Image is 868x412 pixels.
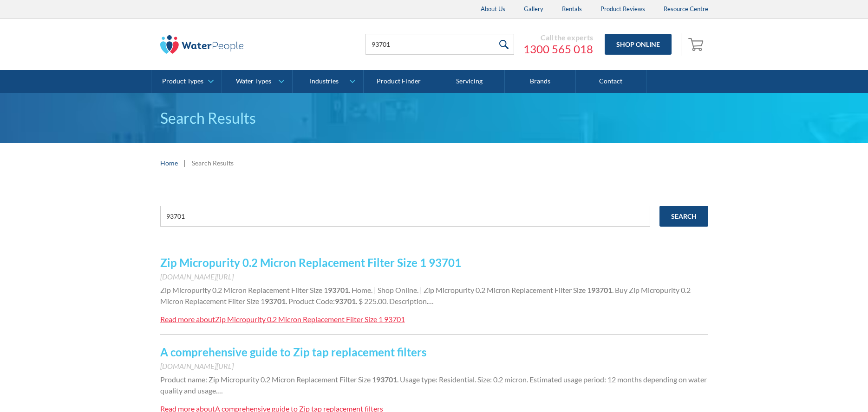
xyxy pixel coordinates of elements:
div: Water Types [236,77,271,85]
div: Call the experts [523,33,593,42]
span: Product name: Zip Micropurity 0.2 Micron Replacement Filter Size 1 [160,375,376,384]
a: 1300 565 018 [523,42,593,56]
div: Product Types [162,77,203,85]
span: . $ 225.00. Description. [356,297,428,305]
a: Open cart [686,33,708,56]
a: Zip Micropurity 0.2 Micron Replacement Filter Size 1 93701 [160,256,461,269]
a: Brands [505,70,575,93]
img: shopping cart [688,37,706,51]
input: Search [659,206,708,227]
div: [DOMAIN_NAME][URL] [160,361,708,372]
div: Read more about [160,315,215,323]
span: . Product Code: [286,297,335,305]
span: Zip Micropurity 0.2 Micron Replacement Filter Size 1 [160,285,328,294]
div: | [183,157,187,168]
a: Read more aboutZip Micropurity 0.2 Micron Replacement Filter Size 1 93701 [160,314,405,325]
strong: 93701 [591,285,612,294]
strong: 93701 [376,375,397,384]
strong: 93701 [328,285,349,294]
a: Water Types [222,70,292,93]
span: … [217,386,223,395]
span: . Usage type: Residential. Size: 0.2 micron. Estimated usage period: 12 months depending on water... [160,375,707,395]
input: e.g. chilled water cooler [160,206,650,227]
div: Industries [310,77,339,85]
a: Shop Online [605,34,672,55]
strong: 93701 [265,297,286,305]
span: … [428,297,434,305]
img: The Water People [160,35,244,54]
div: Zip Micropurity 0.2 Micron Replacement Filter Size 1 93701 [215,315,405,323]
a: Servicing [434,70,505,93]
a: Product Types [151,70,222,93]
input: Search products [365,34,514,55]
a: Industries [293,70,363,93]
a: Home [160,158,178,168]
div: [DOMAIN_NAME][URL] [160,271,708,282]
a: Contact [576,70,646,93]
span: . Buy Zip Micropurity 0.2 Micron Replacement Filter Size 1 [160,285,691,305]
a: Product Finder [364,70,434,93]
div: Search Results [192,158,234,168]
span: . Home. | Shop Online. | Zip Micropurity 0.2 Micron Replacement Filter Size 1 [349,285,591,294]
strong: 93701 [335,297,356,305]
h1: Search Results [160,107,708,129]
a: A comprehensive guide to Zip tap replacement filters [160,345,426,359]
